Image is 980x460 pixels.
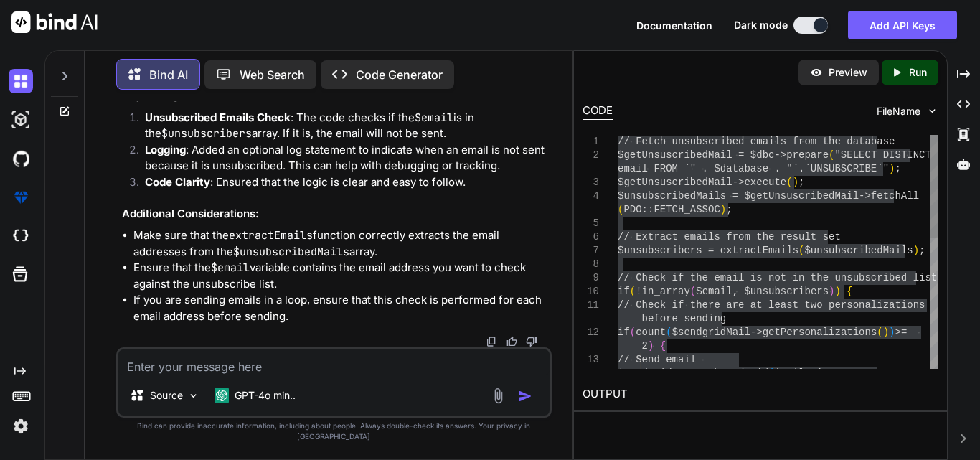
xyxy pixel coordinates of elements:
[810,66,823,79] img: preview
[630,286,636,297] span: (
[734,18,788,32] span: Dark mode
[583,176,599,189] div: 3
[913,245,919,256] span: )
[583,217,599,230] div: 5
[877,104,920,118] span: FileName
[618,231,841,243] span: // Extract emails from the result set
[630,327,636,338] span: (
[696,286,829,297] span: $email, $unsubscribers
[211,260,250,275] code: $email
[133,142,549,174] li: : Added an optional log statement to indicate when an email is not sent because it is unsubscribe...
[150,388,183,403] p: Source
[122,206,549,222] h3: Additional Considerations:
[618,177,786,188] span: $getUnsuscribedMail->execute
[9,108,33,132] img: darkAi-studio
[11,11,98,33] img: Bind AI
[636,286,690,297] span: !in_array
[583,258,599,271] div: 8
[583,271,599,285] div: 9
[618,367,768,379] span: $sendgrid = new \SendGrid
[618,354,696,365] span: // Send email
[889,327,895,338] span: )
[829,65,867,80] p: Preview
[506,336,517,347] img: like
[848,11,957,39] button: Add API Keys
[798,245,804,256] span: (
[133,292,549,324] li: If you are sending emails in a loop, ensure that this check is performed for each email address b...
[768,367,774,379] span: (
[518,389,532,403] img: icon
[919,245,925,256] span: ;
[829,149,834,161] span: (
[919,272,937,283] span: ist
[895,299,925,311] span: tions
[145,111,291,124] strong: Unsubscribed Emails Check
[618,163,889,174] span: email FROM `" . $database . "`.`UNSUBSCRIBE`"
[642,313,727,324] span: before sending
[133,174,549,194] li: : Ensured that the logic is clear and easy to follow.
[847,286,852,297] span: {
[618,245,798,256] span: $unsubscribers = extractEmails
[229,228,313,243] code: extractEmails
[636,18,712,33] button: Documentation
[526,336,537,347] img: dislike
[240,66,305,83] p: Web Search
[618,286,630,297] span: if
[187,390,199,402] img: Pick Models
[618,272,919,283] span: // Check if the email is not in the unsubscribed l
[583,230,599,244] div: 6
[835,286,841,297] span: )
[583,135,599,149] div: 1
[583,367,599,380] div: 14
[618,149,829,161] span: $getUnsuscribedMail = $dbc->prepare
[415,111,453,125] code: $email
[804,245,913,256] span: $unsubscribedMails
[583,103,613,120] div: CODE
[618,204,623,215] span: (
[486,336,497,347] img: copy
[883,327,889,338] span: )
[774,367,847,379] span: $mailApiKey,
[116,421,552,442] p: Bind can provide inaccurate information, including about people. Always double-check its answers....
[583,353,599,367] div: 13
[666,327,672,338] span: (
[618,327,630,338] span: if
[926,105,938,117] img: chevron down
[149,66,188,83] p: Bind AI
[786,177,792,188] span: (
[877,327,882,338] span: (
[889,163,895,174] span: )
[145,143,186,156] strong: Logging
[648,340,654,352] span: )
[672,327,877,338] span: $sendgridMail->getPersonalizations
[583,149,599,162] div: 2
[690,286,696,297] span: (
[793,177,798,188] span: )
[133,260,549,292] li: Ensure that the variable contains the email address you want to check against the unsubscribe list.
[583,326,599,339] div: 12
[726,204,732,215] span: ;
[133,227,549,260] li: Make sure that the function correctly extracts the email addresses from the array.
[618,190,919,202] span: $unsubscribedMails = $getUnsuscribedMail->fetchAll
[574,377,947,411] h2: OUTPUT
[623,204,720,215] span: PDO::FETCH_ASSOC
[235,388,296,403] p: GPT-4o min..
[618,136,895,147] span: // Fetch unsubscribed emails from the database
[9,185,33,210] img: premium
[834,149,930,161] span: "SELECT DISTINCT
[660,340,666,352] span: {
[583,299,599,312] div: 11
[233,245,349,259] code: $unsubscribedMails
[9,224,33,248] img: cloudideIcon
[909,65,927,80] p: Run
[720,204,726,215] span: )
[145,175,210,189] strong: Code Clarity
[9,69,33,93] img: darkChat
[895,327,908,338] span: >=
[490,388,507,404] img: attachment
[583,189,599,203] div: 4
[829,286,834,297] span: )
[161,126,252,141] code: $unsubscribers
[895,163,900,174] span: ;
[798,177,804,188] span: ;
